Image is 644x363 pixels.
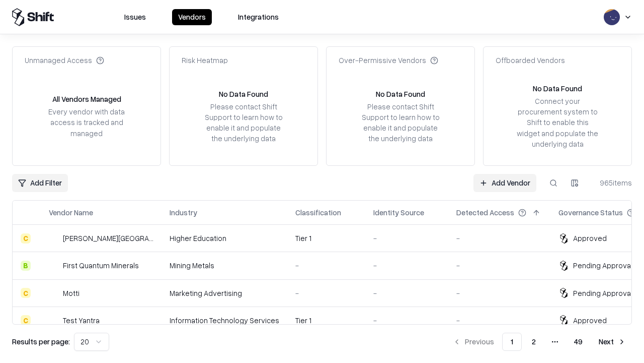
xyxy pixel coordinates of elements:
[558,207,623,218] div: Governance Status
[447,333,632,351] nav: pagination
[373,233,440,244] div: -
[63,233,153,244] div: [PERSON_NAME][GEOGRAPHIC_DATA]
[49,288,59,298] img: Motti
[182,55,228,66] div: Risk Heatmap
[45,106,128,138] div: Every vendor with data access is tracked and managed
[592,177,632,188] div: 965 items
[456,207,514,218] div: Detected Access
[473,174,536,192] a: Add Vendor
[339,55,438,66] div: Over-Permissive Vendors
[593,333,632,351] button: Next
[516,96,599,149] div: Connect your procurement system to Shift to enable this widget and populate the underlying data
[170,288,279,298] div: Marketing Advertising
[170,315,279,326] div: Information Technology Services
[25,55,104,66] div: Unmanaged Access
[172,9,212,25] button: Vendors
[376,89,425,99] div: No Data Found
[63,315,100,326] div: Test Yantra
[295,260,357,271] div: -
[219,89,268,99] div: No Data Found
[359,101,442,144] div: Please contact Shift Support to learn how to enable it and populate the underlying data
[63,260,139,271] div: First Quantum Minerals
[373,207,424,218] div: Identity Source
[573,315,607,326] div: Approved
[456,288,542,298] div: -
[12,336,70,347] p: Results per page:
[373,315,440,326] div: -
[456,233,542,244] div: -
[295,207,341,218] div: Classification
[202,101,285,144] div: Please contact Shift Support to learn how to enable it and populate the underlying data
[21,288,31,298] div: C
[295,315,357,326] div: Tier 1
[524,333,544,351] button: 2
[573,233,607,244] div: Approved
[573,260,632,271] div: Pending Approval
[533,83,582,94] div: No Data Found
[232,9,285,25] button: Integrations
[49,261,59,271] img: First Quantum Minerals
[456,315,542,326] div: -
[21,233,31,244] div: C
[170,260,279,271] div: Mining Metals
[295,288,357,298] div: -
[170,233,279,244] div: Higher Education
[21,315,31,325] div: C
[456,260,542,271] div: -
[295,233,357,244] div: Tier 1
[52,94,121,104] div: All Vendors Managed
[118,9,152,25] button: Issues
[49,315,59,325] img: Test Yantra
[373,260,440,271] div: -
[49,233,59,244] img: Reichman University
[63,288,79,298] div: Motti
[496,55,565,66] div: Offboarded Vendors
[502,333,522,351] button: 1
[373,288,440,298] div: -
[573,288,632,298] div: Pending Approval
[170,207,197,218] div: Industry
[21,261,31,271] div: B
[49,207,93,218] div: Vendor Name
[12,174,68,192] button: Add Filter
[566,333,591,351] button: 49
